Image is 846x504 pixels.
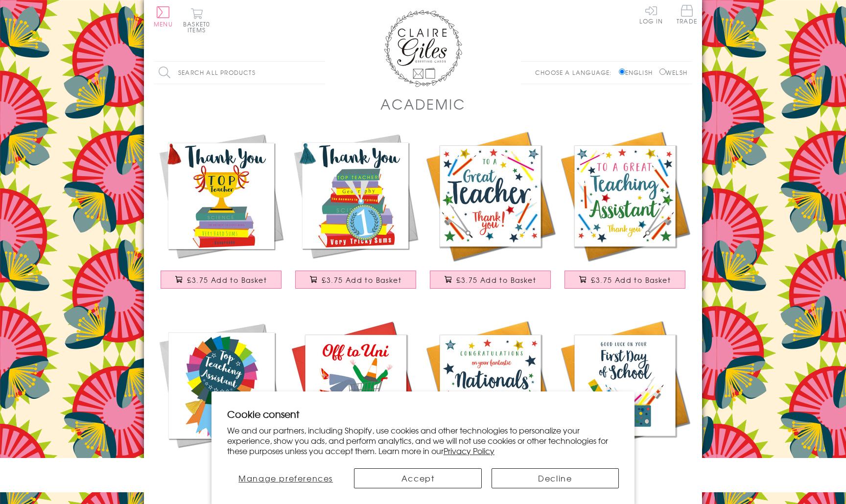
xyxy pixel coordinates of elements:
[154,20,173,28] span: Menu
[677,5,697,24] span: Trade
[444,445,494,457] a: Privacy Policy
[288,318,423,453] img: Congratulations and Good Luck Card, Off to Uni, Embellished with pompoms
[423,129,558,298] a: Thank you Teacher Card, School, Embellished with pompoms £3.75 Add to Basket
[384,10,462,87] img: Claire Giles Greetings Cards
[456,275,536,285] span: £3.75 Add to Basket
[380,94,465,114] h1: Academic
[619,68,658,77] label: English
[535,68,617,77] p: Choose a language:
[591,275,671,285] span: £3.75 Add to Basket
[288,129,423,298] a: Thank You Teacher Card, Medal & Books, Embellished with a colourful tassel £3.75 Add to Basket
[288,129,423,263] img: Thank You Teacher Card, Medal & Books, Embellished with a colourful tassel
[423,318,558,488] a: Congratulations National Exam Results Card, Star, Embellished with pompoms £3.75 Add to Basket
[677,5,697,26] a: Trade
[659,69,666,75] input: Welsh
[315,62,325,84] input: Search
[558,318,692,453] img: Good Luck Card, Pencil case, First Day of School, Embellished with pompoms
[295,271,417,289] button: £3.75 Add to Basket
[238,472,333,484] span: Manage preferences
[558,129,692,263] img: Thank you Teaching Assistand Card, School, Embellished with pompoms
[188,20,210,34] span: 0 items
[558,129,692,298] a: Thank you Teaching Assistand Card, School, Embellished with pompoms £3.75 Add to Basket
[354,468,481,488] button: Accept
[430,271,551,289] button: £3.75 Add to Basket
[154,129,288,263] img: Thank You Teacher Card, Trophy, Embellished with a colourful tassel
[183,8,210,33] button: Basket0 items
[288,318,423,488] a: Congratulations and Good Luck Card, Off to Uni, Embellished with pompoms £3.75 Add to Basket
[227,407,619,421] h2: Cookie consent
[322,275,401,285] span: £3.75 Add to Basket
[187,275,267,285] span: £3.75 Add to Basket
[154,129,288,298] a: Thank You Teacher Card, Trophy, Embellished with a colourful tassel £3.75 Add to Basket
[423,318,558,453] img: Congratulations National Exam Results Card, Star, Embellished with pompoms
[564,271,686,289] button: £3.75 Add to Basket
[154,6,173,27] button: Menu
[161,271,282,289] button: £3.75 Add to Basket
[154,318,288,488] a: Thank You Teaching Assistant Card, Rosette, Embellished with a colourful tassel £3.75 Add to Basket
[227,468,344,488] button: Manage preferences
[154,62,325,84] input: Search all products
[659,68,687,77] label: Welsh
[492,468,619,488] button: Decline
[154,318,288,453] img: Thank You Teaching Assistant Card, Rosette, Embellished with a colourful tassel
[639,5,663,24] a: Log In
[558,318,692,488] a: Good Luck Card, Pencil case, First Day of School, Embellished with pompoms £3.75 Add to Basket
[227,425,619,456] p: We and our partners, including Shopify, use cookies and other technologies to personalize your ex...
[423,129,558,263] img: Thank you Teacher Card, School, Embellished with pompoms
[619,69,625,75] input: English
